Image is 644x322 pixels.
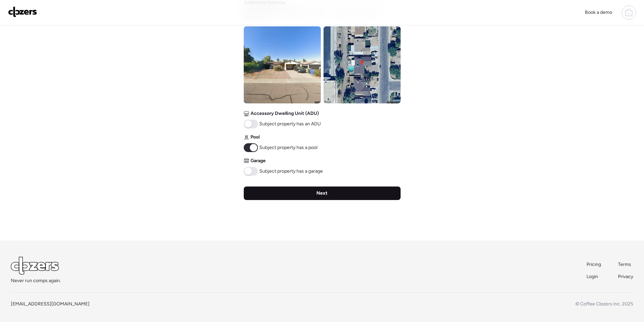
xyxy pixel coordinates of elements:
[618,273,633,280] a: Privacy
[587,262,601,267] span: Pricing
[251,110,319,117] span: Accessory Dwelling Unit (ADU)
[587,261,602,268] a: Pricing
[251,134,260,141] span: Pool
[259,121,321,127] span: Subject property has an ADU
[618,262,631,267] span: Terms
[585,9,612,15] span: Book a demo
[259,144,317,151] span: Subject property has a pool
[11,257,59,275] img: Logo Light
[251,157,266,164] span: Garage
[259,168,323,175] span: Subject property has a garage
[11,301,90,307] a: [EMAIL_ADDRESS][DOMAIN_NAME]
[618,261,633,268] a: Terms
[575,301,633,307] span: © Coffee Clozers Inc. 2025
[8,6,37,17] img: Logo
[316,190,328,197] span: Next
[11,277,61,284] span: Never run comps again.
[618,274,633,279] span: Privacy
[587,274,598,279] span: Login
[587,273,602,280] a: Login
